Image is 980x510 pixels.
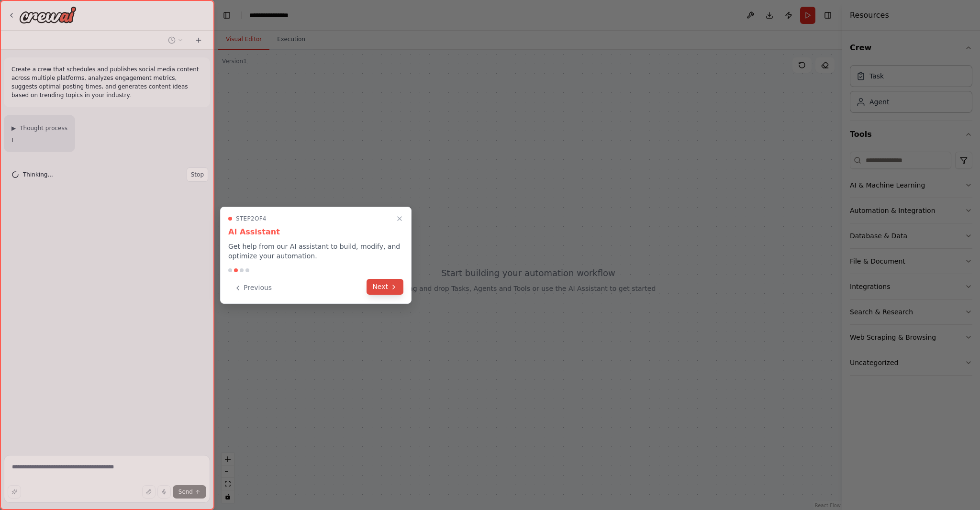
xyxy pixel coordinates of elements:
h3: AI Assistant [228,226,403,238]
button: Next [367,279,403,295]
button: Hide left sidebar [220,9,234,22]
button: Previous [228,280,278,296]
span: Step 2 of 4 [236,215,267,222]
button: Close walkthrough [394,213,405,224]
p: Get help from our AI assistant to build, modify, and optimize your automation. [228,242,403,261]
